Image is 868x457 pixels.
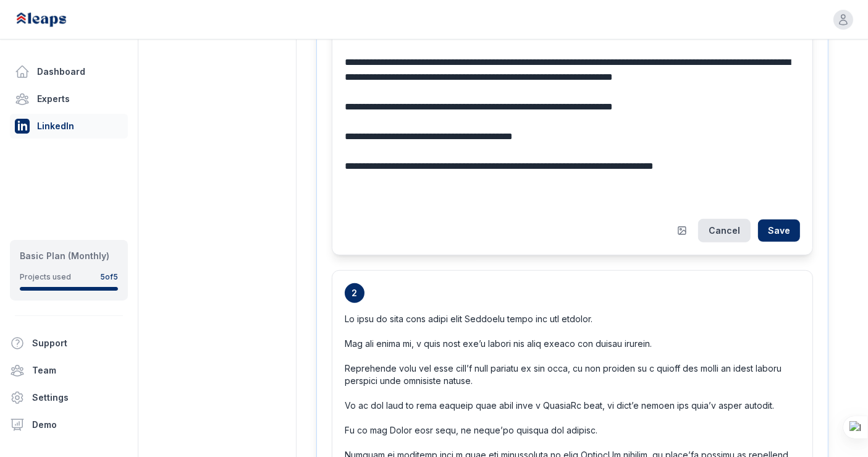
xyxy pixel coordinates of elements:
div: Basic Plan (Monthly) [20,250,118,262]
a: Dashboard [10,59,128,84]
a: Team [5,358,133,383]
a: LinkedIn [10,114,128,139]
a: Demo [5,412,133,437]
button: Support [5,331,123,356]
a: Settings [5,385,133,410]
button: Save [758,220,800,242]
div: Projects used [20,272,71,282]
button: Cancel [698,219,751,242]
a: Experts [10,87,128,111]
span: 2 [345,283,364,303]
img: Leaps [15,6,94,33]
div: 5 of 5 [100,272,118,282]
